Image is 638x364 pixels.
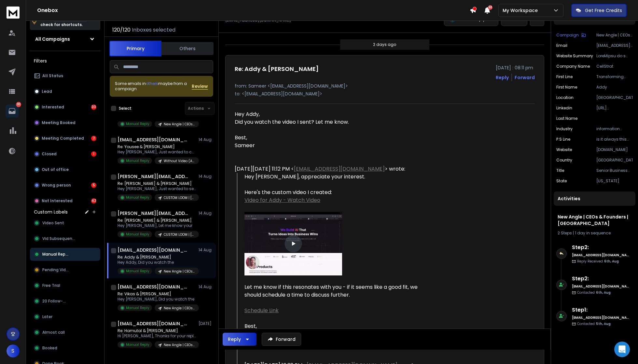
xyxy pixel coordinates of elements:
[556,43,567,48] p: Email
[118,260,196,265] p: Hey Addy, Did you watch the
[37,7,470,14] h1: Onebox
[244,173,425,181] div: Hey [PERSON_NAME], appreciate your interest.
[16,102,21,107] p: 80
[7,344,20,357] button: S
[556,116,577,121] p: Last Name
[42,89,52,94] p: Lead
[42,330,65,335] span: Almost call
[118,247,189,253] h1: [EMAIL_ADDRESS][DOMAIN_NAME]
[244,283,425,299] div: Let me know if this resonates with you - if it seems like a good fit, we should schedule a time t...
[34,209,68,215] h3: Custom Labels
[596,178,633,184] p: [US_STATE]
[30,116,100,129] button: Meeting Booked
[132,26,175,34] h3: Inboxes selected
[42,236,76,241] span: Vid Subsequence
[556,168,564,173] p: title
[164,195,195,200] p: CUSTOM LOOM | [PERSON_NAME] | WHOLE WORLD
[596,168,633,173] p: Senior Business Consultant
[572,306,629,314] h6: Step 1 :
[30,69,100,82] button: All Status
[42,198,73,203] p: Not Interested
[91,105,96,110] div: 30
[199,211,213,216] p: 14 Aug
[126,305,149,310] p: Manual Reply
[596,43,633,48] p: [EMAIL_ADDRESS][DOMAIN_NAME]
[109,41,161,56] button: Primary
[558,214,631,227] h1: New Angle | CEOs & Founders | [GEOGRAPHIC_DATA]
[223,333,257,346] button: Reply
[503,7,540,14] p: My Workspace
[558,230,572,236] span: 2 Steps
[235,64,319,74] h1: Re: Addy & [PERSON_NAME]
[577,290,611,295] p: Contacted
[235,91,535,97] p: to: <[EMAIL_ADDRESS][DOMAIN_NAME]>
[235,142,425,149] div: Sameer
[42,73,63,78] p: All Status
[572,275,629,283] h6: Step 2 :
[126,232,149,237] p: Manual Reply
[118,186,196,191] p: Hey [PERSON_NAME], Just wanted to see
[164,306,195,311] p: New Angle | CEOs & Founders | [GEOGRAPHIC_DATA]
[30,310,100,323] button: Later
[118,291,196,297] p: Re: Vikas & [PERSON_NAME]
[244,189,425,196] div: Here's the custom video I created:
[496,74,509,81] button: Reply
[30,85,100,98] button: Lead
[596,290,611,295] span: 6th, Aug
[199,174,213,179] p: 14 Aug
[596,74,633,79] p: Transforming industries from your [US_STATE] base, I was impressed to learn about your thriving c...
[556,126,573,132] p: industry
[30,179,100,192] button: Wrong person5
[554,191,635,206] div: Activities
[161,41,214,56] button: Others
[515,74,535,81] div: Forward
[42,105,64,110] p: Interested
[42,220,64,226] span: Video Sent
[119,106,132,111] label: Select
[42,345,57,351] span: Booked
[556,105,572,111] p: linkedin
[244,196,425,204] a: Video for Addy - Watch Video
[577,321,611,326] p: Contacted
[126,158,149,163] p: Manual Reply
[30,163,100,176] button: Out of office
[596,33,633,38] p: New Angle | CEOs & Founders | [GEOGRAPHIC_DATA]
[235,134,425,142] div: Best,
[556,147,572,152] p: website
[30,232,100,245] button: Vid Subsequence
[30,263,100,276] button: Pending Video
[118,284,189,290] h1: [EMAIL_ADDRESS][DOMAIN_NAME]
[596,147,633,152] p: [DOMAIN_NAME]
[572,284,629,289] h6: [EMAIL_ADDRESS][DOMAIN_NAME]
[118,149,196,155] p: Hey [PERSON_NAME], Just wanted to check
[164,159,195,163] p: Without Video (AI Automation Services)
[235,165,425,173] div: [DATE][DATE] 11:12 PM < > wrote:
[228,336,241,343] div: Reply
[164,122,195,127] p: New Angle | CEOs & Founders | [GEOGRAPHIC_DATA]
[488,5,492,10] span: 50
[199,247,213,253] p: 14 Aug
[112,26,131,34] span: 120 / 120
[30,248,100,261] button: Manual Reply
[126,121,149,126] p: Manual Reply
[262,333,301,346] button: Forward
[30,56,100,65] h3: Filters
[118,181,196,186] p: Re: [PERSON_NAME] & [PERSON_NAME]
[42,314,52,319] span: Later
[118,255,196,260] p: Re: Addy & [PERSON_NAME]
[596,53,633,59] p: LoreMipsu do s ametconsec AD elitsed doei temporincid ut laboreetdolo magna aliq enimadmi veniam ...
[294,165,385,173] a: [EMAIL_ADDRESS][DOMAIN_NAME]
[575,230,611,236] span: 1 day in sequence
[556,178,567,184] p: state
[192,83,208,90] button: Review
[91,136,96,141] div: 2
[596,321,611,326] span: 5th, Aug
[42,267,71,273] span: Pending Video
[596,64,633,69] p: CellStrat
[596,95,633,100] p: [GEOGRAPHIC_DATA]
[496,64,535,71] p: [DATE] : 08:11 pm
[556,33,579,38] p: Campaign
[596,137,633,142] p: is it always this sunny in [GEOGRAPHIC_DATA] or do you have a little AI-powered weather control o...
